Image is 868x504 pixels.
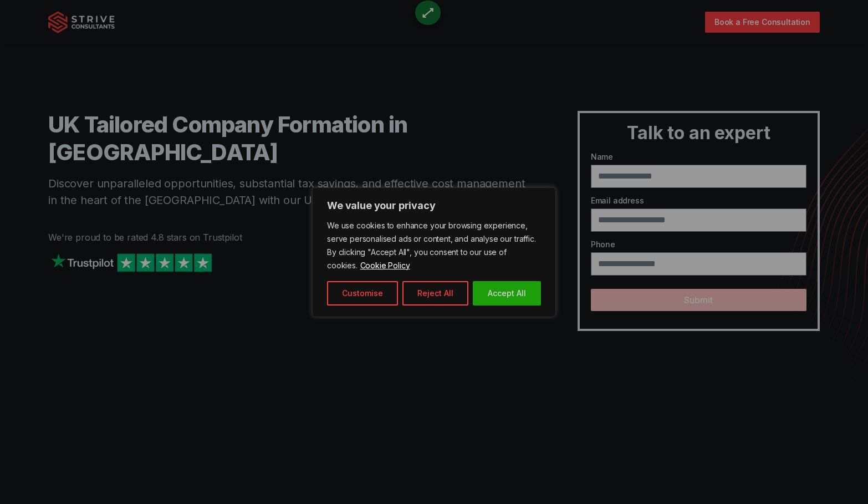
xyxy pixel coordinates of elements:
[327,219,541,272] p: We use cookies to enhance your browsing experience, serve personalised ads or content, and analys...
[312,187,556,317] div: We value your privacy
[360,260,411,271] a: Cookie Policy
[327,199,541,212] p: We value your privacy
[402,281,468,306] button: Reject All
[327,281,398,306] button: Customise
[473,281,541,306] button: Accept All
